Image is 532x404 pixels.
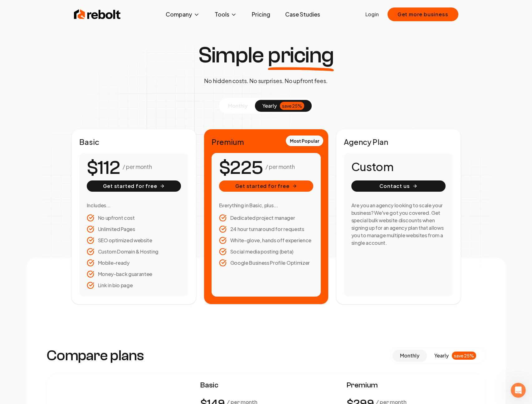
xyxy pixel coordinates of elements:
[219,214,313,222] li: Dedicated project manager
[161,8,205,21] button: Company
[200,380,332,390] span: Basic
[219,154,263,182] number-flow-react: $225
[74,8,121,21] img: Rebolt Logo
[219,180,313,192] button: Get started for free
[255,100,312,112] button: yearlysave 25%
[280,102,304,110] div: save 25%
[452,352,476,360] div: save 25%
[351,202,446,247] h3: Are you an agency looking to scale your business? We've got you covered. Get special bulk website...
[219,259,313,267] li: Google Business Profile Optimizer
[79,137,188,147] h2: Basic
[219,202,313,209] h3: Everything in Basic, plus...
[286,135,323,146] div: Most Popular
[46,348,144,363] h3: Compare plans
[280,8,325,21] a: Case Studies
[198,44,334,67] h1: Simple
[262,102,277,110] span: yearly
[210,8,242,21] button: Tools
[351,160,446,173] h1: Custom
[221,100,255,112] button: monthly
[351,180,446,192] button: Contact us
[87,237,181,244] li: SEO optimized website
[87,282,181,289] li: Link in bio page
[434,352,449,359] span: yearly
[400,352,419,359] span: monthly
[344,137,453,147] h2: Agency Plan
[247,8,275,21] a: Pricing
[427,350,484,362] button: yearlysave 25%
[268,44,334,67] span: pricing
[388,7,458,21] button: Get more business
[266,162,295,171] p: / per month
[87,225,181,233] li: Unlimited Pages
[87,180,181,192] button: Get started for free
[219,225,313,233] li: 24 hour turnaround for requests
[87,270,181,278] li: Money-back guarantee
[204,76,328,85] p: No hidden costs. No surprises. No upfront fees.
[393,350,427,362] button: monthly
[347,380,478,390] span: Premium
[87,154,120,182] number-flow-react: $112
[123,162,152,171] p: / per month
[87,248,181,255] li: Custom Domain & Hosting
[365,11,379,18] a: Login
[87,214,181,222] li: No upfront cost
[511,383,526,398] iframe: Intercom live chat
[219,248,313,255] li: Social media posting (beta)
[87,202,181,209] h3: Includes...
[212,137,321,147] h2: Premium
[219,237,313,244] li: White-glove, hands off experience
[228,102,247,109] span: monthly
[87,259,181,267] li: Mobile-ready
